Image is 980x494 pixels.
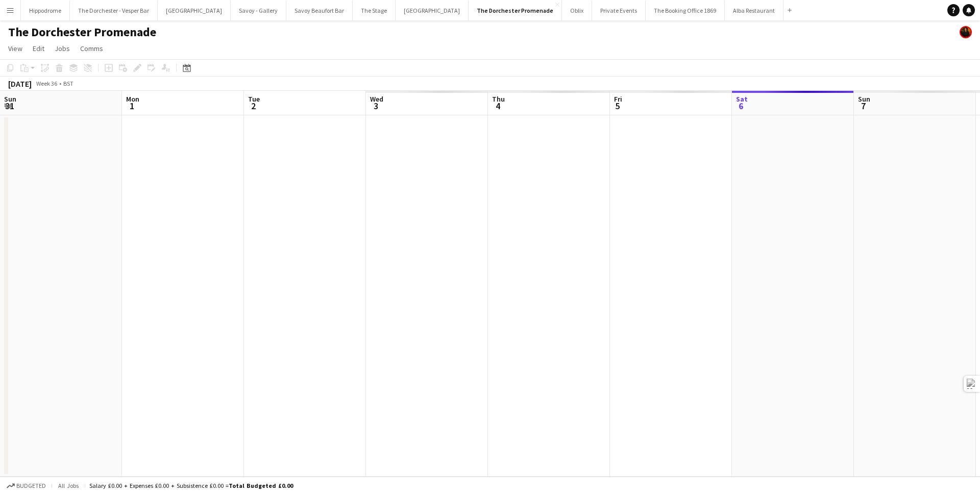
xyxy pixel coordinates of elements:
span: 31 [3,100,16,112]
button: The Dorchester - Vesper Bar [70,1,158,20]
span: Mon [126,94,139,104]
span: 5 [612,100,622,112]
span: 2 [247,100,260,112]
span: 1 [125,100,139,112]
span: 7 [856,100,870,112]
button: The Stage [353,1,396,20]
button: Savoy Beaufort Bar [286,1,353,20]
span: Edit [33,44,44,53]
a: Edit [29,42,48,55]
a: Jobs [51,42,74,55]
a: View [4,42,27,55]
span: Total Budgeted £0.00 [229,482,293,489]
div: [DATE] [8,79,32,89]
button: Alba Restaurant [725,1,783,20]
button: The Dorchester Promenade [469,1,562,20]
button: Private Events [592,1,646,20]
span: Budgeted [16,482,46,489]
span: Jobs [55,44,70,53]
app-user-avatar: Celine Amara [960,26,972,38]
span: Sun [858,94,870,104]
span: Fri [614,94,622,104]
span: Sun [4,94,16,104]
span: 4 [491,100,505,112]
span: Sat [736,94,748,104]
div: Salary £0.00 + Expenses £0.00 + Subsistence £0.00 = [89,482,293,489]
span: Tue [248,94,260,104]
button: The Booking Office 1869 [646,1,725,20]
button: [GEOGRAPHIC_DATA] [396,1,469,20]
button: Oblix [562,1,592,20]
span: Week 36 [34,80,59,87]
a: Comms [76,42,107,55]
span: 3 [369,100,383,112]
button: [GEOGRAPHIC_DATA] [158,1,231,20]
span: Comms [80,44,103,53]
span: All jobs [56,482,81,489]
div: BST [63,80,73,87]
span: View [8,44,22,53]
span: Wed [370,94,383,104]
h1: The Dorchester Promenade [8,24,156,40]
button: Hippodrome [21,1,70,20]
span: 6 [734,100,748,112]
button: Savoy - Gallery [231,1,286,20]
button: Budgeted [5,480,47,491]
span: Thu [492,94,505,104]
